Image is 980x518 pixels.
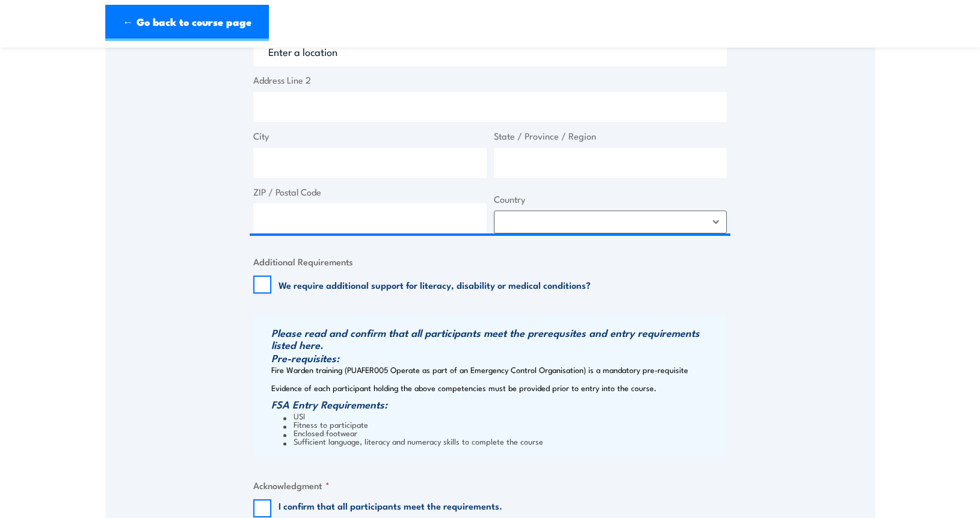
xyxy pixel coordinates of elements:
h3: Please read and confirm that all participants meet the prerequsites and entry requirements listed... [271,327,724,351]
h3: FSA Entry Requirements: [271,398,724,410]
label: We require additional support for literacy, disability or medical conditions? [279,279,591,291]
legend: Additional Requirements [253,254,353,268]
div: Fire Warden training (PUAFER005 Operate as part of an Emergency Control Organisation) is a mandat... [253,315,727,457]
li: Sufficient language, literacy and numeracy skills to complete the course [283,437,724,445]
li: Fitness to participate [283,420,724,428]
li: Enclosed footwear [283,428,724,437]
legend: Acknowledgment [253,478,330,492]
label: ZIP / Postal Code [253,185,487,199]
label: I confirm that all participants meet the requirements. [279,499,502,517]
label: Country [494,193,727,206]
label: Address Line 2 [253,73,727,87]
p: Evidence of each participant holding the above competencies must be provided prior to entry into ... [271,383,724,392]
h3: Pre-requisites: [271,352,724,364]
a: ← Go back to course page [105,5,269,41]
label: City [253,129,487,143]
label: State / Province / Region [494,129,727,143]
input: Enter a location [253,36,727,66]
li: USI [283,412,724,420]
